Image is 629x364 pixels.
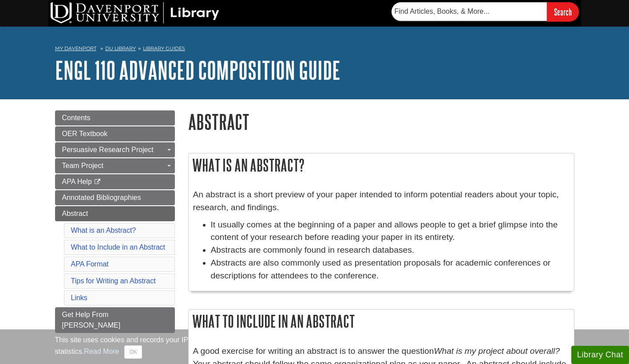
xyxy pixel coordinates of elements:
[55,126,175,141] a: OER Textbook
[143,45,185,51] a: Library Guides
[547,2,579,21] input: Search
[62,162,103,169] span: Team Project
[71,260,109,268] a: APA Format
[62,178,92,185] span: APA Help
[55,307,175,333] a: Get Help From [PERSON_NAME]
[55,56,340,84] a: ENGL 110 Advanced Composition Guide
[55,43,574,57] nav: breadcrumb
[51,2,219,23] img: DU Library
[55,110,175,333] div: Guide Page Menu
[55,142,175,157] a: Persuasive Research Project
[105,45,136,51] a: DU Library
[62,194,141,201] span: Annotated Bibliographies
[571,346,629,364] button: Library Chat
[392,2,579,21] form: Searches DU Library's articles, books, and more
[211,244,570,257] li: Abstracts are commonly found in research databases.
[55,174,175,189] a: APA Help
[71,227,136,234] a: What is an Abstract?
[71,243,166,251] a: What to Include in an Abstract
[94,179,101,185] i: This link opens in a new window
[392,2,547,21] input: Find Articles, Books, & More...
[71,294,87,301] a: Links
[55,206,175,221] a: Abstract
[62,114,91,121] span: Contents
[71,277,156,285] a: Tips for Writing an Abstract
[188,110,574,133] h1: Abstract
[211,257,570,282] li: Abstracts are also commonly used as presentation proposals for academic conferences or descriptio...
[62,311,121,329] span: Get Help From [PERSON_NAME]
[62,146,154,153] span: Persuasive Research Project
[55,45,96,52] a: My Davenport
[55,110,175,125] a: Contents
[62,130,108,137] span: OER Textbook
[189,309,574,333] h2: What to Include in an Abstract
[62,210,88,217] span: Abstract
[189,153,574,177] h2: What is an Abstract?
[55,190,175,205] a: Annotated Bibliographies
[55,158,175,173] a: Team Project
[193,188,570,214] p: An abstract is a short preview of your paper intended to inform potential readers about your topi...
[211,219,570,244] li: It usually comes at the beginning of a paper and allows people to get a brief glimpse into the co...
[434,346,560,356] em: What is my project about overall?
